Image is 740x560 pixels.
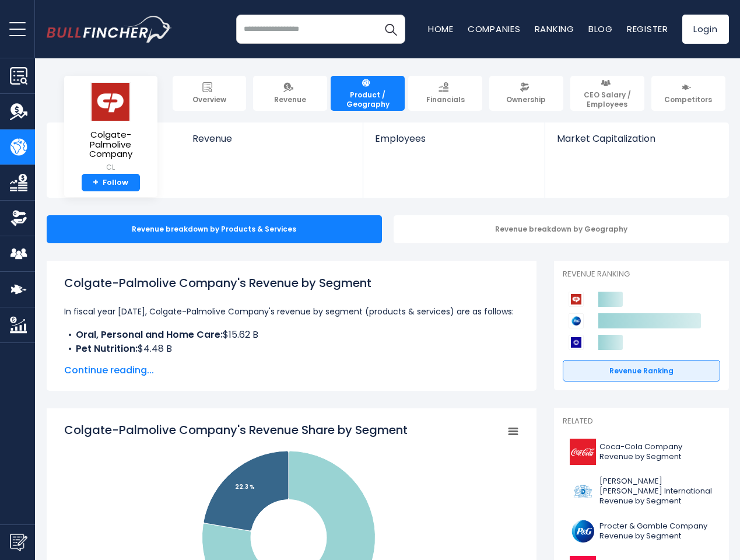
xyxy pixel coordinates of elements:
[181,123,363,164] a: Revenue
[651,76,725,111] a: Competitors
[557,133,716,144] span: Market Capitalization
[563,515,720,547] a: Procter & Gamble Company Revenue by Segment
[47,215,382,243] div: Revenue breakdown by Products & Services
[274,95,306,104] span: Revenue
[47,16,172,43] a: Go to homepage
[570,478,596,505] img: PM logo
[545,123,727,164] a: Market Capitalization
[576,90,639,108] span: CEO Salary / Employees
[468,23,521,35] a: Companies
[363,123,545,164] a: Employees
[192,95,226,104] span: Overview
[570,518,596,544] img: PG logo
[76,328,223,341] b: Oral, Personal and Home Care:
[570,439,596,465] img: KO logo
[664,95,712,104] span: Competitors
[73,130,148,159] span: Colgate-Palmolive Company
[569,335,584,350] img: Kimberly-Clark Corporation competitors logo
[73,162,148,173] small: CL
[173,76,247,111] a: Overview
[64,304,519,318] p: In fiscal year [DATE], Colgate-Palmolive Company's revenue by segment (products & services) are a...
[64,274,519,292] h1: Colgate-Palmolive Company's Revenue by Segment
[682,15,729,44] a: Login
[627,23,668,35] a: Register
[331,76,405,111] a: Product / Geography
[570,76,644,111] a: CEO Salary / Employees
[73,82,149,174] a: Colgate-Palmolive Company CL
[506,95,546,104] span: Ownership
[394,215,729,243] div: Revenue breakdown by Geography
[428,23,454,35] a: Home
[82,174,140,192] a: +Follow
[599,521,713,541] span: Procter & Gamble Company Revenue by Segment
[64,328,519,342] li: $15.62 B
[535,23,574,35] a: Ranking
[569,292,584,307] img: Colgate-Palmolive Company competitors logo
[253,76,327,111] a: Revenue
[563,474,720,509] a: [PERSON_NAME] [PERSON_NAME] International Revenue by Segment
[235,482,255,491] tspan: 22.3 %
[47,16,172,43] img: bullfincher logo
[375,133,533,144] span: Employees
[93,177,99,188] strong: +
[563,269,720,279] p: Revenue Ranking
[563,436,720,468] a: Coca-Cola Company Revenue by Segment
[336,90,399,108] span: Product / Geography
[376,15,405,44] button: Search
[569,313,584,328] img: Procter & Gamble Company competitors logo
[599,442,713,462] span: Coca-Cola Company Revenue by Segment
[489,76,563,111] a: Ownership
[563,416,720,426] p: Related
[64,363,519,377] span: Continue reading...
[10,209,27,227] img: Ownership
[64,342,519,356] li: $4.48 B
[426,95,465,104] span: Financials
[64,422,408,438] tspan: Colgate-Palmolive Company's Revenue Share by Segment
[599,477,713,506] span: [PERSON_NAME] [PERSON_NAME] International Revenue by Segment
[192,133,352,144] span: Revenue
[588,23,613,35] a: Blog
[563,360,720,382] a: Revenue Ranking
[76,342,138,355] b: Pet Nutrition:
[408,76,482,111] a: Financials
